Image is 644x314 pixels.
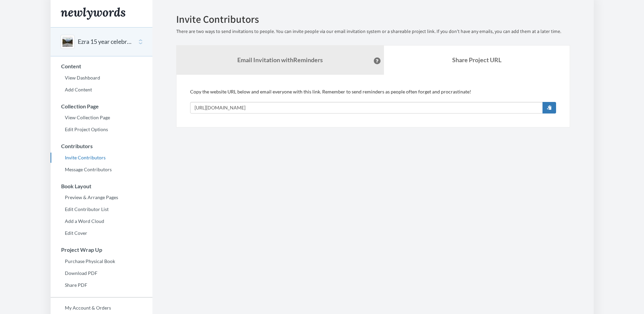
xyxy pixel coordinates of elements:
a: Purchase Physical Book [51,256,152,266]
a: Download PDF [51,268,152,278]
button: Ezra 15 year celebration [78,37,133,46]
a: Add Content [51,85,152,95]
div: Copy the website URL below and email everyone with this link. Remember to send reminders as peopl... [190,88,556,114]
a: Edit Contributor List [51,204,152,214]
a: Share PDF [51,280,152,290]
a: View Collection Page [51,112,152,123]
a: Edit Project Options [51,124,152,135]
b: Share Project URL [452,56,501,64]
a: My Account & Orders [51,303,152,313]
a: Add a Word Cloud [51,216,152,226]
a: Edit Cover [51,228,152,238]
a: Preview & Arrange Pages [51,192,152,203]
a: Message Contributors [51,164,152,175]
h3: Project Wrap Up [51,247,152,253]
a: Invite Contributors [51,153,152,163]
h2: Invite Contributors [176,14,570,25]
h3: Book Layout [51,183,152,189]
h3: Content [51,63,152,69]
img: Newlywords logo [61,7,125,20]
strong: Email Invitation with Reminders [237,56,323,64]
h3: Contributors [51,143,152,149]
a: View Dashboard [51,73,152,83]
p: There are two ways to send invitations to people. You can invite people via our email invitation ... [176,28,570,35]
h3: Collection Page [51,103,152,109]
